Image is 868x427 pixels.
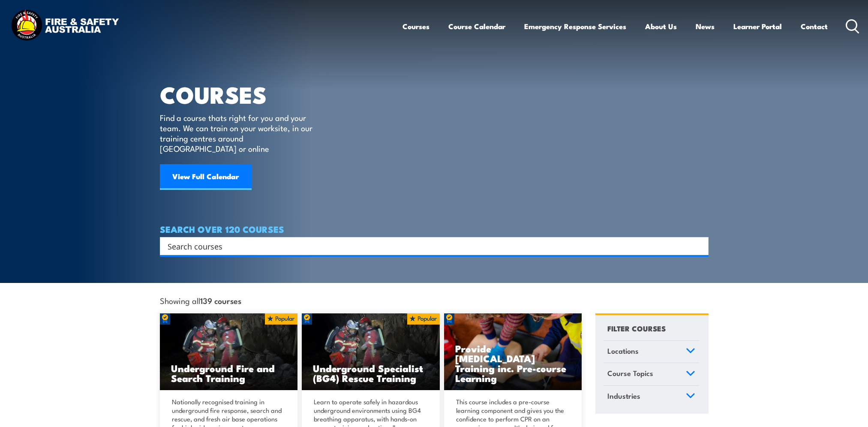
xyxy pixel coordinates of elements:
[801,15,828,38] a: Contact
[168,240,690,253] input: Search input
[169,240,691,252] form: Search form
[402,15,429,38] a: Courses
[444,313,582,391] a: Provide [MEDICAL_DATA] Training inc. Pre-course Learning
[200,295,241,306] strong: 139 courses
[607,367,653,379] span: Course Topics
[448,15,505,38] a: Course Calendar
[160,313,298,391] a: Underground Fire and Search Training
[160,84,325,104] h1: COURSES
[160,164,252,190] a: View Full Calendar
[302,313,440,391] img: Underground mine rescue
[160,224,709,234] h4: SEARCH OVER 120 COURSES
[160,112,316,153] p: Find a course thats right for you and your team. We can train on your worksite, in our training c...
[604,341,699,363] a: Locations
[455,343,571,383] h3: Provide [MEDICAL_DATA] Training inc. Pre-course Learning
[302,313,440,391] a: Underground Specialist (BG4) Rescue Training
[160,296,241,305] span: Showing all
[607,345,639,357] span: Locations
[604,363,699,385] a: Course Topics
[733,15,782,38] a: Learner Portal
[524,15,626,38] a: Emergency Response Services
[607,390,640,402] span: Industries
[645,15,677,38] a: About Us
[171,363,287,383] h3: Underground Fire and Search Training
[694,240,706,252] button: Search magnifier button
[444,313,582,391] img: Low Voltage Rescue and Provide CPR
[607,322,666,334] h4: FILTER COURSES
[160,313,298,391] img: Underground mine rescue
[696,15,715,38] a: News
[604,386,699,408] a: Industries
[313,363,429,383] h3: Underground Specialist (BG4) Rescue Training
